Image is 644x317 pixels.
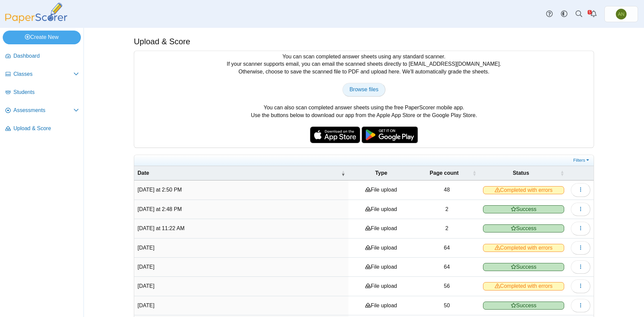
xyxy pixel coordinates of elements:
time: Sep 7, 2025 at 11:39 AM [138,303,154,308]
span: Success [483,205,564,213]
span: Type [352,169,411,177]
h1: Upload & Score [134,36,190,47]
td: File upload [348,200,414,219]
a: Browse files [342,83,385,96]
td: 64 [414,239,480,258]
span: Date : Activate to remove sorting [341,170,345,176]
span: Status [483,169,559,177]
td: 2 [414,200,480,219]
img: apple-store-badge.svg [310,126,360,143]
span: Success [483,224,564,232]
span: Classes [13,70,73,78]
a: Students [3,85,82,101]
span: Students [13,89,79,96]
time: Oct 5, 2025 at 2:50 PM [138,187,182,193]
span: Abby Nance [616,9,627,19]
img: PaperScorer [3,3,70,23]
a: Alerts [586,7,601,21]
div: You can scan completed answer sheets using any standard scanner. If your scanner supports email, ... [134,51,594,148]
span: Dashboard [13,52,79,60]
img: google-play-badge.png [362,126,418,143]
td: 64 [414,258,480,277]
a: Filters [572,157,592,164]
span: Page count : Activate to sort [472,170,476,176]
time: Sep 11, 2025 at 1:07 PM [138,283,154,289]
span: Date [138,169,340,177]
a: Abby Nance [604,6,638,22]
span: Abby Nance [618,12,624,16]
span: Completed with errors [483,244,564,252]
td: 56 [414,277,480,296]
span: Page count [417,169,471,177]
td: File upload [348,258,414,277]
a: Upload & Score [3,121,82,137]
span: Success [483,302,564,310]
span: Browse files [350,87,378,92]
span: Completed with errors [483,282,564,290]
td: File upload [348,239,414,258]
time: Oct 5, 2025 at 2:48 PM [138,206,182,212]
td: 50 [414,296,480,315]
span: Success [483,263,564,271]
a: Classes [3,66,82,83]
span: Assessments [13,107,73,114]
a: Create New [3,31,81,44]
a: Dashboard [3,48,82,64]
td: File upload [348,296,414,315]
a: Assessments [3,103,82,119]
time: Sep 16, 2025 at 5:40 PM [138,264,154,270]
td: 48 [414,180,480,200]
td: File upload [348,219,414,238]
span: Status : Activate to sort [560,170,564,176]
span: Completed with errors [483,186,564,194]
td: File upload [348,180,414,200]
td: File upload [348,277,414,296]
span: Upload & Score [13,125,79,132]
time: Oct 5, 2025 at 11:22 AM [138,225,184,231]
td: 2 [414,219,480,238]
time: Oct 1, 2025 at 8:20 AM [138,245,154,251]
a: PaperScorer [3,18,70,24]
